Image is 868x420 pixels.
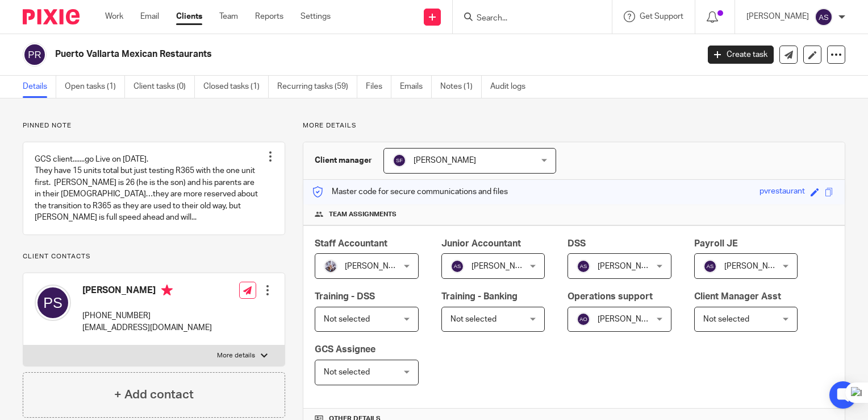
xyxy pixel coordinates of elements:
a: Work [105,11,123,22]
h4: + Add contact [114,386,194,403]
div: pvrestaurant [759,186,805,199]
p: More details [217,351,255,360]
a: Reports [255,11,283,22]
a: Email [140,11,159,22]
a: Notes (1) [440,76,482,98]
span: Not selected [324,368,370,376]
img: svg%3E [815,8,833,26]
a: Client tasks (0) [133,76,195,98]
span: [PERSON_NAME] [598,262,660,270]
p: More details [303,121,845,130]
span: Client Manager Asst [694,292,781,301]
span: Payroll JE [694,239,738,248]
img: svg%3E [23,43,47,67]
i: Primary [161,285,173,296]
a: Open tasks (1) [65,76,125,98]
a: Settings [301,11,331,22]
a: Closed tasks (1) [203,76,269,98]
span: Operations support [567,292,653,301]
img: svg%3E [450,260,464,273]
a: Recurring tasks (59) [277,76,357,98]
span: [PERSON_NAME] [471,262,534,270]
img: svg%3E [393,154,406,167]
img: svg%3E [35,285,71,321]
p: [EMAIL_ADDRESS][DOMAIN_NAME] [82,322,212,333]
h2: Puerto Vallarta Mexican Restaurants [55,48,564,60]
p: [PHONE_NUMBER] [82,310,212,322]
p: Master code for secure communications and files [312,186,508,197]
h3: Client manager [315,155,372,166]
img: svg%3E [577,312,590,326]
span: Training - DSS [315,292,375,301]
p: Client contacts [23,252,285,261]
a: Clients [176,11,202,22]
img: Pixie [23,9,80,24]
span: DSS [567,239,586,248]
a: Create task [708,46,774,64]
a: Team [219,11,238,22]
span: Not selected [703,315,749,323]
span: Not selected [450,315,496,323]
a: Details [23,76,56,98]
input: Search [475,14,578,24]
a: Audit logs [490,76,534,98]
span: GCS Assignee [315,345,375,354]
h4: [PERSON_NAME] [82,285,212,299]
p: Pinned note [23,121,285,130]
span: [PERSON_NAME] [724,262,787,270]
span: Get Support [640,13,683,20]
a: Emails [400,76,432,98]
a: Files [366,76,391,98]
span: [PERSON_NAME] [345,262,407,270]
img: ProfilePhoto.JPG [324,260,337,273]
span: [PERSON_NAME] [598,315,660,323]
img: svg%3E [577,260,590,273]
p: [PERSON_NAME] [746,11,809,22]
span: Not selected [324,315,370,323]
img: svg%3E [703,260,717,273]
span: [PERSON_NAME] [414,157,476,164]
span: Junior Accountant [441,239,521,248]
span: Team assignments [329,210,397,219]
span: Training - Banking [441,292,518,301]
span: Staff Accountant [315,239,387,248]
